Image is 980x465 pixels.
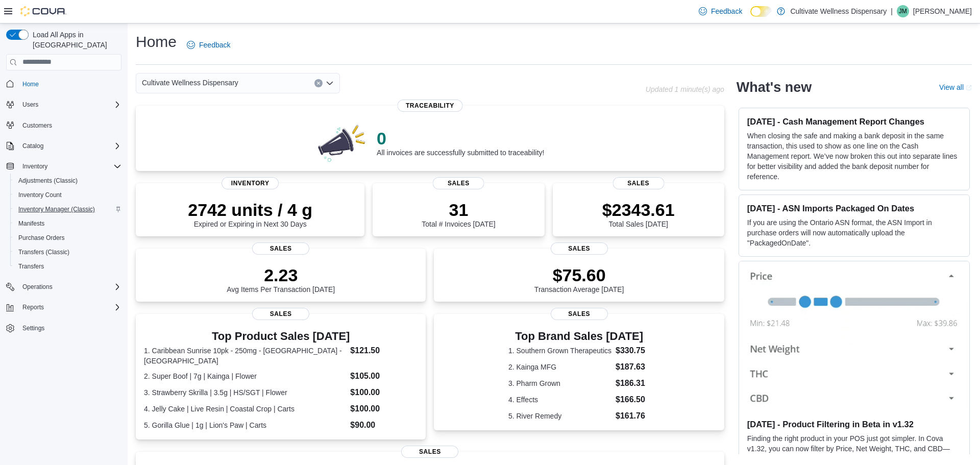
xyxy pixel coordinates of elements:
[18,78,43,90] a: Home
[6,72,121,362] nav: Complex example
[14,175,82,187] a: Adjustments (Classic)
[534,265,624,293] div: Transaction Average [DATE]
[2,139,126,153] button: Catalog
[616,345,650,357] dd: $330.75
[315,122,369,163] img: 0
[18,99,42,111] button: Users
[616,394,650,406] dd: $166.50
[10,259,126,274] button: Transfers
[144,404,346,414] dt: 4. Jelly Cake | Live Resin | Coastal Crop | Carts
[183,35,234,55] a: Feedback
[602,200,675,228] div: Total Sales [DATE]
[188,200,312,220] p: 2742 units / 4 g
[22,162,47,170] span: Inventory
[747,131,961,182] p: When closing the safe and making a bank deposit in the same transaction, this used to show as one...
[20,6,66,16] img: Cova
[29,30,121,50] span: Load All Apps in [GEOGRAPHIC_DATA]
[2,97,126,112] button: Users
[612,177,664,189] span: Sales
[144,346,346,366] dt: 1. Caribbean Sunrise 10pk - 250mg - [GEOGRAPHIC_DATA] -[GEOGRAPHIC_DATA]
[401,446,458,458] span: Sales
[14,189,66,201] a: Inventory Count
[22,121,52,130] span: Customers
[508,395,611,405] dt: 4. Effects
[222,177,279,189] span: Inventory
[508,346,611,356] dt: 1. Southern Grown Therapeutics
[966,85,972,91] svg: External link
[747,116,961,127] h3: [DATE] - Cash Management Report Changes
[10,202,126,216] button: Inventory Manager (Classic)
[18,281,121,293] span: Operations
[136,32,177,52] h1: Home
[534,265,624,285] p: $75.60
[18,177,78,185] span: Adjustments (Classic)
[199,40,230,50] span: Feedback
[22,283,53,291] span: Operations
[14,232,69,244] a: Purchase Orders
[22,303,44,311] span: Reports
[14,189,121,201] span: Inventory Count
[2,321,126,335] button: Settings
[939,83,972,91] a: View allExternal link
[377,128,544,149] p: 0
[899,5,907,17] span: JM
[18,234,65,242] span: Purchase Orders
[18,301,121,313] span: Reports
[747,217,961,248] p: If you are using the Ontario ASN format, the ASN Import in purchase orders will now automatically...
[227,265,335,285] p: 2.23
[2,159,126,174] button: Inventory
[616,410,650,422] dd: $161.76
[14,246,121,258] span: Transfers (Classic)
[747,419,961,429] h3: [DATE] - Product Filtering in Beta in v1.32
[646,85,724,93] p: Updated 1 minute(s) ago
[350,345,418,357] dd: $121.50
[18,322,121,334] span: Settings
[14,175,121,187] span: Adjustments (Classic)
[508,330,650,342] h3: Top Brand Sales [DATE]
[18,248,69,256] span: Transfers (Classic)
[10,245,126,259] button: Transfers (Classic)
[695,1,746,21] a: Feedback
[14,260,48,273] a: Transfers
[422,200,495,220] p: 31
[18,219,44,228] span: Manifests
[18,160,121,173] span: Inventory
[18,78,121,90] span: Home
[18,301,48,313] button: Reports
[350,386,418,399] dd: $100.00
[18,205,95,213] span: Inventory Manager (Classic)
[10,216,126,231] button: Manifests
[144,420,346,430] dt: 5. Gorilla Glue | 1g | Lion's Paw | Carts
[18,160,52,173] button: Inventory
[22,80,39,88] span: Home
[18,191,62,199] span: Inventory Count
[508,378,611,388] dt: 3. Pharm Grown
[891,5,893,17] p: |
[377,128,544,157] div: All invoices are successfully submitted to traceability!
[18,140,121,152] span: Catalog
[252,242,309,255] span: Sales
[433,177,484,189] span: Sales
[18,281,57,293] button: Operations
[144,330,418,342] h3: Top Product Sales [DATE]
[144,371,346,381] dt: 2. Super Boof | 7g | Kainga | Flower
[18,99,121,111] span: Users
[18,262,44,271] span: Transfers
[14,260,121,273] span: Transfers
[18,140,47,152] button: Catalog
[18,119,121,132] span: Customers
[350,419,418,431] dd: $90.00
[790,5,887,17] p: Cultivate Wellness Dispensary
[326,79,334,87] button: Open list of options
[14,203,99,215] a: Inventory Manager (Classic)
[314,79,323,87] button: Clear input
[616,361,650,373] dd: $187.63
[14,203,121,215] span: Inventory Manager (Classic)
[747,203,961,213] h3: [DATE] - ASN Imports Packaged On Dates
[14,246,73,258] a: Transfers (Classic)
[10,231,126,245] button: Purchase Orders
[18,322,48,334] a: Settings
[913,5,972,17] p: [PERSON_NAME]
[2,118,126,133] button: Customers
